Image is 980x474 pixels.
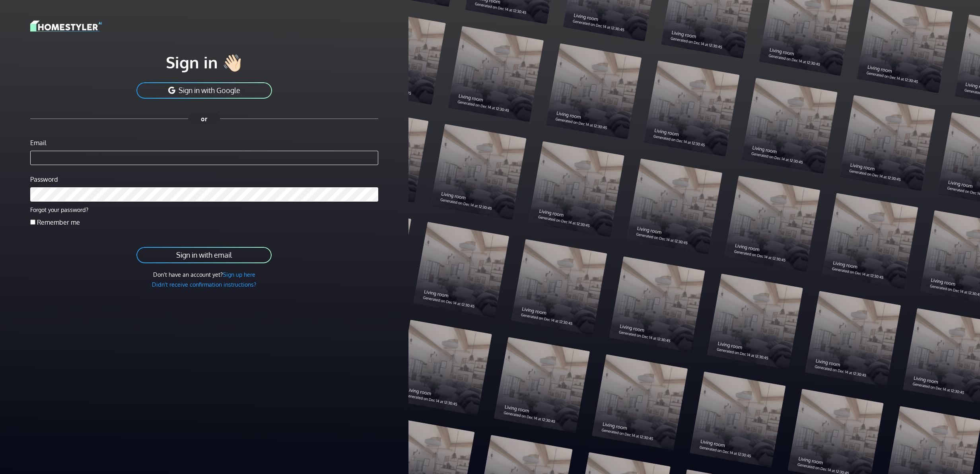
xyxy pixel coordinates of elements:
[136,246,272,264] button: Sign in with email
[136,82,273,99] button: Sign in with Google
[152,281,256,288] a: Didn't receive confirmation instructions?
[30,175,58,184] label: Password
[30,19,102,33] img: logo-3de290ba35641baa71223ecac5eacb59cb85b4c7fdf211dc9aaecaaee71ea2f8.svg
[30,52,378,72] h1: Sign in 👋🏻
[37,218,80,227] label: Remember me
[30,270,378,279] div: Don't have an account yet?
[223,271,255,278] a: Sign up here
[30,206,88,213] a: Forgot your password?
[30,138,46,148] label: Email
